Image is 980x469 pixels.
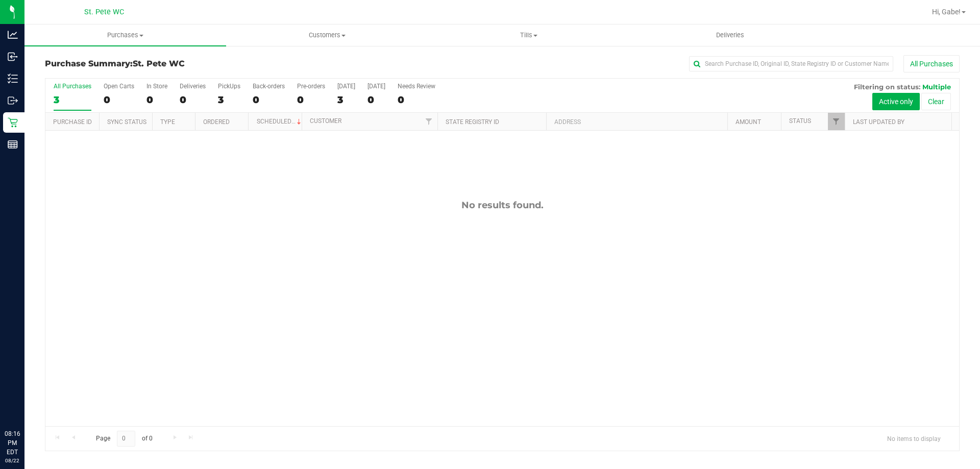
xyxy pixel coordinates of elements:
div: Needs Review [398,83,435,90]
div: 0 [180,94,206,106]
div: Pre-orders [297,83,325,90]
a: State Registry ID [446,118,499,126]
a: Purchase ID [53,118,92,126]
div: [DATE] [367,83,385,90]
a: Last Updated By [853,118,904,126]
div: All Purchases [54,83,91,90]
button: Active only [872,93,920,110]
a: Ordered [203,118,230,126]
a: Deliveries [629,24,831,46]
div: Open Carts [104,83,134,90]
span: Tills [428,31,629,40]
div: 0 [104,94,134,106]
p: 08/22 [5,457,20,464]
inline-svg: Retail [8,117,18,128]
span: No items to display [879,431,949,446]
a: Filter [828,113,845,130]
div: No results found. [45,200,959,211]
a: Amount [736,118,761,126]
span: Multiple [922,83,951,91]
a: Type [160,118,175,126]
span: Customers [227,31,427,40]
div: 3 [218,94,240,106]
inline-svg: Analytics [8,30,18,40]
a: Tills [428,24,629,46]
button: Clear [921,93,951,110]
inline-svg: Inbound [8,52,18,62]
span: Hi, Gabe! [932,8,961,16]
div: [DATE] [337,83,355,90]
a: Scheduled [257,118,303,125]
span: Deliveries [702,31,758,40]
div: 3 [337,94,355,106]
span: St. Pete WC [133,59,185,68]
span: Purchases [24,31,226,40]
span: St. Pete WC [84,8,124,16]
button: All Purchases [903,55,960,72]
a: Status [789,117,811,125]
div: PickUps [218,83,240,90]
div: 0 [398,94,435,106]
a: Filter [421,113,437,130]
iframe: Resource center unread badge [30,386,42,398]
span: Filtering on status: [854,83,920,91]
div: 0 [297,94,325,106]
div: 0 [367,94,385,106]
inline-svg: Reports [8,139,18,150]
p: 08:16 PM EDT [5,429,20,457]
span: Page of 0 [87,431,161,447]
a: Customer [310,117,341,125]
input: Search Purchase ID, Original ID, State Registry ID or Customer Name... [689,56,893,71]
div: 3 [54,94,91,106]
a: Customers [226,24,428,46]
div: 0 [146,94,167,106]
div: In Store [146,83,167,90]
iframe: Resource center [10,387,41,418]
a: Purchases [24,24,226,46]
a: Sync Status [107,118,146,126]
div: Deliveries [180,83,206,90]
inline-svg: Outbound [8,95,18,106]
inline-svg: Inventory [8,73,18,84]
h3: Purchase Summary: [45,59,350,68]
div: Back-orders [253,83,285,90]
th: Address [546,113,727,131]
div: 0 [253,94,285,106]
